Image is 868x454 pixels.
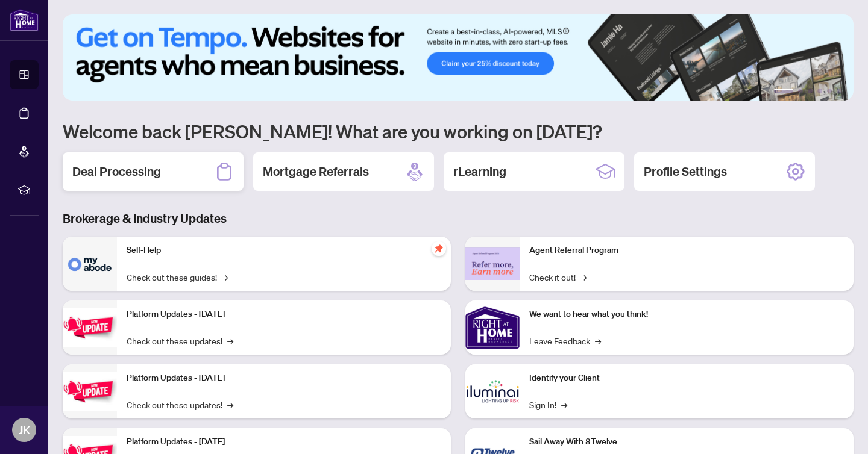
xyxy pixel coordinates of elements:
[529,244,844,257] p: Agent Referral Program
[63,308,117,346] img: Platform Updates - July 21, 2025
[808,89,813,93] button: 3
[127,270,228,284] a: Check out these guides!→
[561,398,567,411] span: →
[465,300,520,355] img: We want to hear what you think!
[127,334,233,347] a: Check out these updates!→
[222,270,228,284] span: →
[529,435,844,449] p: Sail Away With 8Twelve
[827,89,832,93] button: 5
[529,308,844,321] p: We want to hear what you think!
[529,398,567,411] a: Sign In!→
[595,334,601,347] span: →
[529,372,844,385] p: Identify your Client
[644,163,727,180] h2: Profile Settings
[837,89,841,93] button: 6
[820,412,856,448] button: Open asap
[127,372,441,385] p: Platform Updates - [DATE]
[63,372,117,410] img: Platform Updates - July 8, 2025
[432,241,446,256] span: pushpin
[10,9,39,31] img: logo
[63,210,854,227] h3: Brokerage & Industry Updates
[263,163,369,180] h2: Mortgage Referrals
[798,89,803,93] button: 2
[774,89,793,93] button: 1
[63,120,854,143] h1: Welcome back [PERSON_NAME]! What are you working on [DATE]?
[63,14,854,101] img: Slide 0
[72,163,161,180] h2: Deal Processing
[580,270,587,284] span: →
[127,308,441,321] p: Platform Updates - [DATE]
[227,398,233,411] span: →
[465,364,520,418] img: Identify your Client
[817,89,822,93] button: 4
[227,334,233,347] span: →
[127,435,441,449] p: Platform Updates - [DATE]
[529,334,601,347] a: Leave Feedback→
[453,163,506,180] h2: rLearning
[127,398,233,411] a: Check out these updates!→
[465,247,520,281] img: Agent Referral Program
[63,237,117,291] img: Self-Help
[127,244,441,257] p: Self-Help
[529,270,587,284] a: Check it out!→
[19,421,30,438] span: JK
